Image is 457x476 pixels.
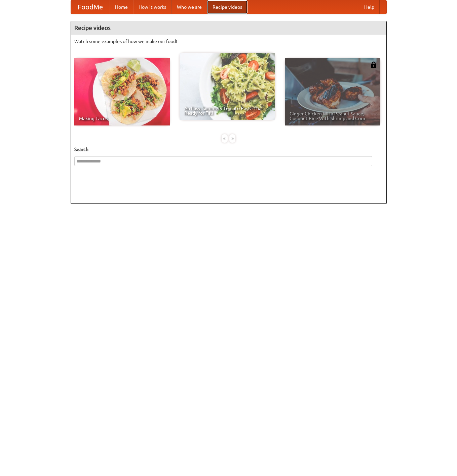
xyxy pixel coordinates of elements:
h5: Search [74,146,383,153]
span: An Easy, Summery Tomato Pasta That's Ready for Fall [184,106,270,115]
h4: Recipe videos [71,21,386,35]
div: « [222,134,228,143]
a: Making Tacos [74,58,170,125]
a: Who we are [172,0,207,14]
a: An Easy, Summery Tomato Pasta That's Ready for Fall [180,53,275,120]
img: 483408.png [370,62,377,68]
span: Making Tacos [79,116,165,121]
a: Recipe videos [207,0,247,14]
a: How it works [133,0,172,14]
a: FoodMe [71,0,110,14]
div: » [229,134,235,143]
a: Help [359,0,380,14]
p: Watch some examples of how we make our food! [74,38,383,45]
a: Home [110,0,133,14]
